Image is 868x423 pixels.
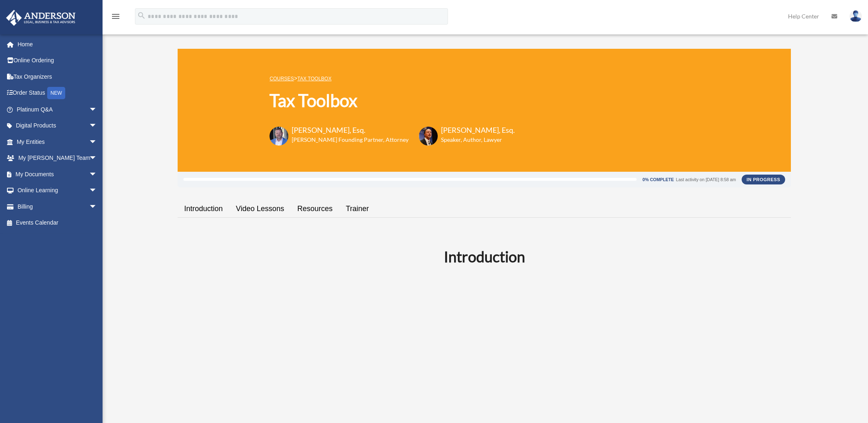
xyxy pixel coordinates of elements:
[297,76,331,82] a: Tax Toolbox
[6,118,110,134] a: Digital Productsarrow_drop_down
[89,101,105,118] span: arrow_drop_down
[4,10,78,26] img: Anderson Advisors Platinum Portal
[6,198,110,215] a: Billingarrow_drop_down
[292,136,409,144] h6: [PERSON_NAME] Founding Partner, Attorney
[229,197,291,221] a: Video Lessons
[6,150,110,166] a: My [PERSON_NAME] Teamarrow_drop_down
[642,177,674,182] div: 0% Complete
[137,11,146,20] i: search
[850,10,862,22] img: User Pic
[6,166,110,182] a: My Documentsarrow_drop_down
[419,127,438,146] img: Scott-Estill-Headshot.png
[6,182,110,199] a: Online Learningarrow_drop_down
[676,177,736,182] div: Last activity on [DATE] 8:58 am
[178,197,229,221] a: Introduction
[742,175,785,184] div: In Progress
[6,52,110,69] a: Online Ordering
[292,125,409,135] h3: [PERSON_NAME], Esq.
[183,246,786,267] h2: Introduction
[89,182,105,199] span: arrow_drop_down
[6,101,110,118] a: Platinum Q&Aarrow_drop_down
[89,166,105,183] span: arrow_drop_down
[441,136,505,144] h6: Speaker, Author, Lawyer
[89,198,105,215] span: arrow_drop_down
[89,118,105,134] span: arrow_drop_down
[6,36,110,52] a: Home
[6,215,110,231] a: Events Calendar
[441,125,515,135] h3: [PERSON_NAME], Esq.
[270,127,288,146] img: Toby-circle-head.png
[6,68,110,85] a: Tax Organizers
[291,197,339,221] a: Resources
[111,11,121,21] i: menu
[270,73,515,84] p: >
[89,150,105,167] span: arrow_drop_down
[270,89,515,113] h1: Tax Toolbox
[270,76,294,82] a: COURSES
[47,87,65,99] div: NEW
[6,85,110,102] a: Order StatusNEW
[89,134,105,150] span: arrow_drop_down
[111,14,121,21] a: menu
[6,134,110,150] a: My Entitiesarrow_drop_down
[339,197,375,221] a: Trainer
